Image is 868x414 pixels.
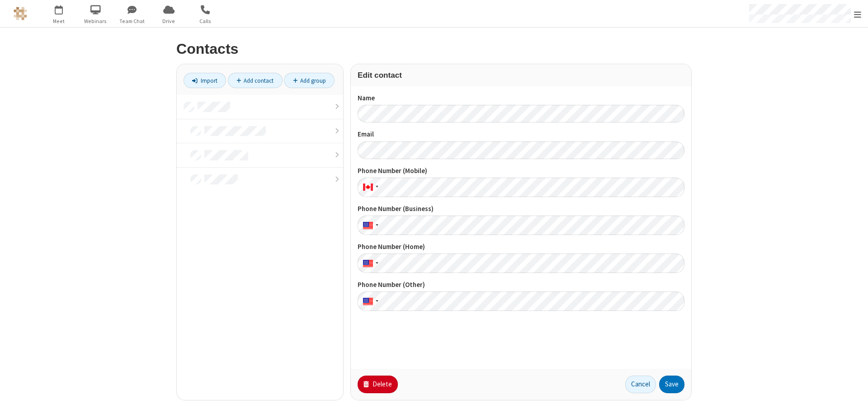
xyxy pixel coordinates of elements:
div: United States: + 1 [358,254,381,273]
a: Add group [284,73,335,88]
button: Delete [358,376,398,394]
a: Import [184,73,226,88]
label: Phone Number (Home) [358,242,684,252]
label: Phone Number (Mobile) [358,166,684,176]
span: Webinars [79,17,113,25]
button: Save [659,376,684,394]
label: Phone Number (Other) [358,280,684,290]
div: United States: + 1 [358,292,381,311]
div: United States: + 1 [358,216,381,235]
a: Add contact [228,73,283,88]
img: QA Selenium DO NOT DELETE OR CHANGE [14,7,27,20]
span: Meet [42,17,76,25]
span: Calls [189,17,222,25]
label: Phone Number (Business) [358,204,684,214]
span: Team Chat [115,17,149,25]
h2: Contacts [176,41,692,57]
button: Cancel [625,376,656,394]
label: Name [358,93,684,103]
h3: Edit contact [358,71,684,80]
div: Canada: + 1 [358,178,381,197]
span: Drive [152,17,186,25]
label: Email [358,129,684,140]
